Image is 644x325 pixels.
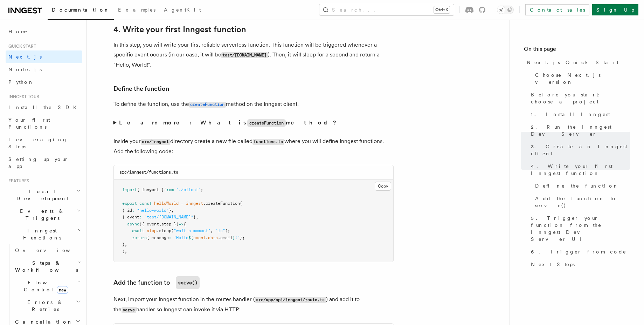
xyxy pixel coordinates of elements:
[6,101,82,114] a: Install the SDK
[189,102,226,108] code: createFunction
[193,235,206,240] span: event
[122,208,132,213] span: { id
[532,192,630,212] a: Add the function to serve()
[114,2,160,19] a: Examples
[12,299,76,313] span: Errors & Retries
[6,153,82,172] a: Setting up your app
[208,235,218,240] span: data
[181,201,183,206] span: =
[176,187,201,192] span: "./client"
[122,249,127,254] span: );
[176,276,200,289] code: serve()
[525,4,589,15] a: Contact sales
[193,215,196,219] span: }
[528,108,630,121] a: 1. Install Inngest
[125,242,127,247] span: ,
[528,245,630,258] a: 6. Trigger from code
[535,195,630,209] span: Add the function to serve()
[210,228,213,233] span: ,
[164,7,201,13] span: AgentKit
[12,257,82,276] button: Steps & Workflows
[221,52,268,58] code: test/[DOMAIN_NAME]
[171,208,174,213] span: ,
[8,104,81,110] span: Install the SDK
[527,59,618,66] span: Next.js Quick Start
[139,215,142,219] span: :
[12,244,82,257] a: Overview
[233,235,235,240] span: }
[137,187,164,192] span: { inngest }
[144,215,193,219] span: "test/[DOMAIN_NAME]"
[218,235,233,240] span: .email
[8,67,42,72] span: Node.js
[113,99,394,109] p: To define the function, use the method on the Inngest client.
[122,242,125,247] span: }
[6,94,39,100] span: Inngest tour
[535,182,619,189] span: Define the function
[240,235,245,240] span: };
[434,6,450,13] kbd: Ctrl+K
[113,294,394,315] p: Next, import your Inngest function in the routes handler ( ) and add it to the handler so Inngest...
[113,136,394,156] p: Inside your directory create a new file called where you will define Inngest functions. Add the f...
[6,185,82,205] button: Local Development
[8,28,28,35] span: Home
[113,84,169,94] a: Define the function
[15,248,87,253] span: Overview
[6,178,29,184] span: Features
[201,187,203,192] span: ;
[52,7,110,13] span: Documentation
[6,50,82,63] a: Next.js
[319,4,454,15] button: Search...Ctrl+K
[255,297,326,303] code: src/app/api/inngest/route.ts
[203,201,240,206] span: .createFunction
[252,139,284,145] code: functions.ts
[6,43,36,49] span: Quick start
[127,222,139,226] span: async
[122,187,137,192] span: import
[132,235,147,240] span: return
[8,79,34,85] span: Python
[528,258,630,271] a: Next Steps
[161,222,179,226] span: step })
[531,261,575,268] span: Next Steps
[48,2,114,20] a: Documentation
[531,248,626,255] span: 6. Trigger from code
[215,228,225,233] span: "1s"
[206,235,208,240] span: .
[141,139,170,145] code: src/inngest
[6,25,82,38] a: Home
[159,222,161,226] span: ,
[113,276,200,289] a: Add the function toserve()
[8,156,69,169] span: Setting up your app
[240,201,242,206] span: (
[169,235,171,240] span: :
[247,119,286,127] code: createFunction
[132,228,144,233] span: await
[179,222,183,226] span: =>
[186,201,203,206] span: inngest
[528,140,630,160] a: 3. Create an Inngest client
[524,45,630,56] h4: On this page
[8,117,50,130] span: Your first Functions
[12,279,77,293] span: Flow Control
[524,56,630,69] a: Next.js Quick Start
[528,160,630,180] a: 4. Write your first Inngest function
[118,7,155,13] span: Examples
[189,101,226,107] a: createFunction
[139,222,159,226] span: ({ event
[157,228,171,233] span: .sleep
[154,201,179,206] span: helloWorld
[6,188,76,202] span: Local Development
[8,54,42,60] span: Next.js
[531,143,630,157] span: 3. Create an Inngest client
[12,296,82,316] button: Errors & Retries
[531,163,630,177] span: 4. Write your first Inngest function
[122,201,137,206] span: export
[122,307,136,313] code: serve
[122,215,139,219] span: { event
[113,118,394,128] summary: Learn more: What iscreateFunctionmethod?
[6,224,82,244] button: Inngest Functions
[57,286,68,294] span: new
[169,208,171,213] span: }
[528,212,630,245] a: 5. Trigger your function from the Inngest Dev Server UI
